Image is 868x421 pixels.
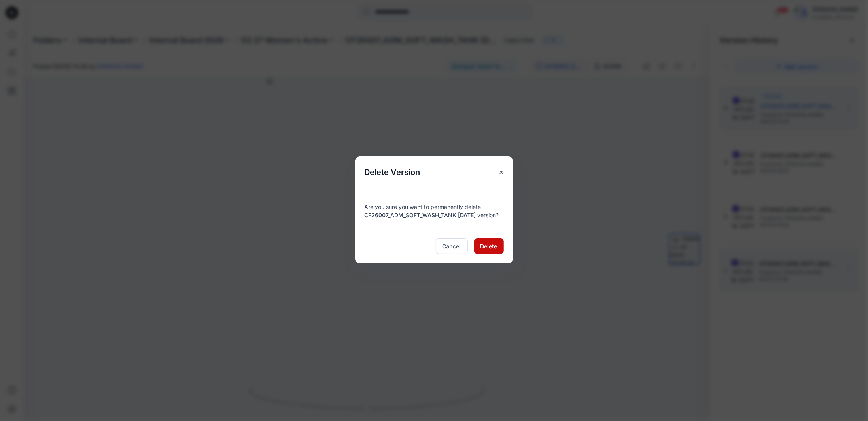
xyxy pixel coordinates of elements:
[494,165,509,179] button: Close
[480,242,497,250] span: Delete
[436,238,468,254] button: Cancel
[355,156,430,188] h5: Delete Version
[474,238,504,254] button: Delete
[365,198,504,219] div: Are you sure you want to permanently delete version?
[443,242,461,250] span: Cancel
[365,212,476,218] span: CF26007_ADM_SOFT_WASH_TANK [DATE]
